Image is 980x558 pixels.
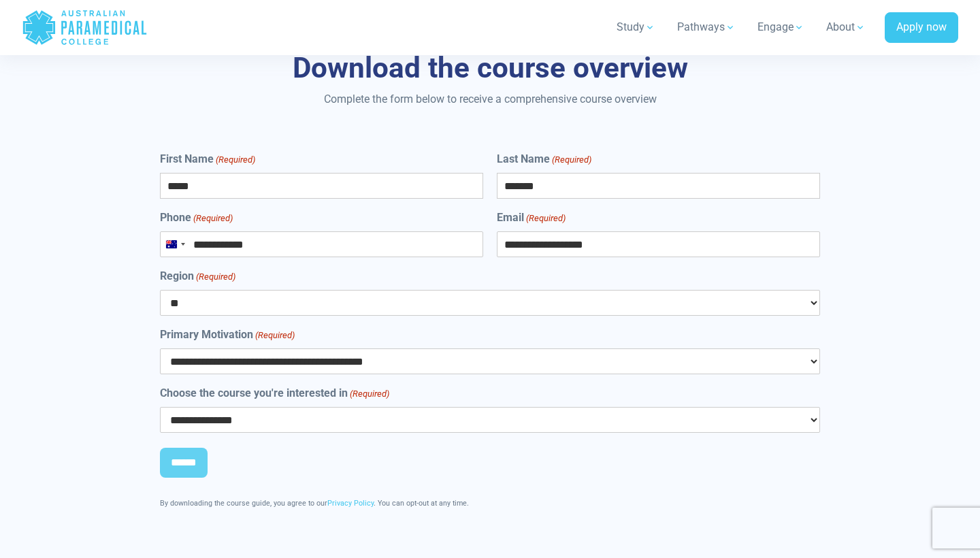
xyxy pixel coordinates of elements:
a: Privacy Policy [327,499,374,508]
label: First Name [160,151,255,167]
a: Apply now [885,12,958,44]
span: (Required) [349,387,390,401]
label: Phone [160,210,233,226]
label: Last Name [497,151,591,167]
label: Email [497,210,566,226]
span: (Required) [195,270,236,284]
p: Complete the form below to receive a comprehensive course overview [92,91,888,108]
a: Study [608,8,664,46]
span: (Required) [525,212,566,225]
label: Primary Motivation [160,327,295,343]
a: Engage [749,8,813,46]
label: Region [160,268,235,284]
button: Selected country [161,232,189,257]
a: Australian Paramedical College [22,5,148,50]
h3: Download the course overview [92,51,888,86]
a: Pathways [669,8,744,46]
a: About [818,8,874,46]
span: By downloading the course guide, you agree to our . You can opt-out at any time. [160,499,469,508]
span: (Required) [551,153,591,167]
span: (Required) [255,329,295,342]
span: (Required) [193,212,233,225]
label: Choose the course you're interested in [160,385,389,401]
span: (Required) [215,153,256,167]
